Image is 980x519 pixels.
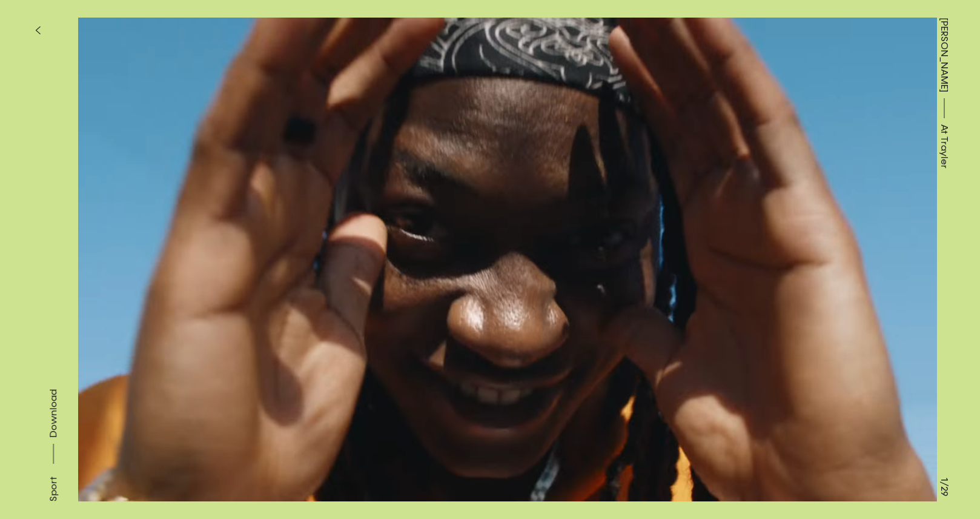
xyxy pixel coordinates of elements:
[937,124,952,169] span: At Trayler
[46,389,61,470] button: Download asset
[46,477,61,501] div: Sport
[47,389,59,438] span: Download
[937,18,952,92] a: [PERSON_NAME]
